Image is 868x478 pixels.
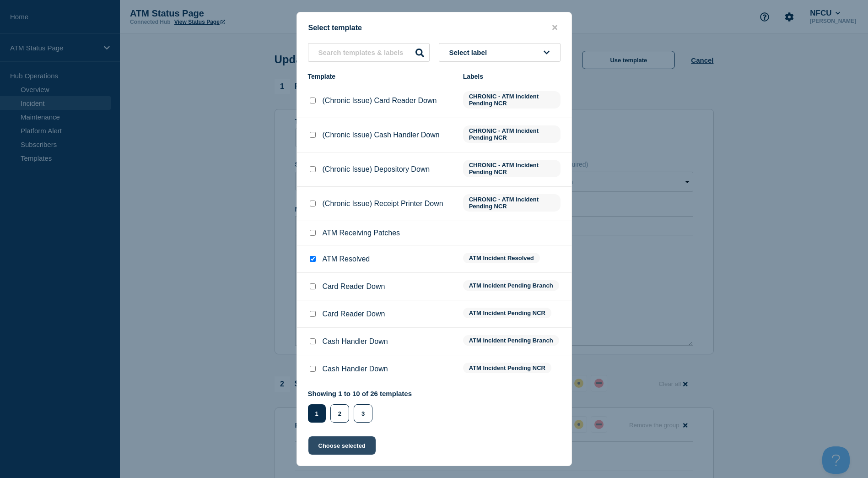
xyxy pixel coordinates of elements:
[449,49,491,56] span: Select label
[550,23,560,32] button: close button
[463,125,561,143] span: CHRONIC - ATM Incident Pending NCR
[323,165,430,174] p: (Chronic Issue) Depository Down
[323,255,370,263] p: ATM Resolved
[308,390,412,397] p: Showing 1 to 10 of 26 templates
[323,229,400,237] p: ATM Receiving Patches
[463,91,561,109] span: CHRONIC - ATM Incident Pending NCR
[463,253,540,263] span: ATM Incident Resolved
[323,200,443,208] p: (Chronic Issue) Receipt Printer Down
[330,404,349,423] button: 2
[463,73,561,80] div: Labels
[463,280,559,291] span: ATM Incident Pending Branch
[310,166,316,172] input: (Chronic Issue) Depository Down checkbox
[463,194,561,212] span: CHRONIC - ATM Incident Pending NCR
[310,132,316,138] input: (Chronic Issue) Cash Handler Down checkbox
[310,201,316,206] input: (Chronic Issue) Receipt Printer Down checkbox
[323,310,385,318] p: Card Reader Down
[308,73,454,80] div: Template
[463,160,561,177] span: CHRONIC - ATM Incident Pending NCR
[310,98,316,103] input: (Chronic Issue) Card Reader Down checkbox
[463,335,559,346] span: ATM Incident Pending Branch
[310,283,316,289] input: Card Reader Down checkbox
[323,131,440,139] p: (Chronic Issue) Cash Handler Down
[308,436,376,455] button: Choose selected
[310,256,316,262] input: ATM Resolved checkbox
[297,23,571,32] div: Select template
[354,404,372,423] button: 3
[310,366,316,372] input: Cash Handler Down checkbox
[463,308,551,318] span: ATM Incident Pending NCR
[310,230,316,236] input: ATM Receiving Patches checkbox
[308,404,326,423] button: 1
[323,337,388,346] p: Cash Handler Down
[310,338,316,344] input: Cash Handler Down checkbox
[323,97,437,105] p: (Chronic Issue) Card Reader Down
[323,365,388,373] p: Cash Handler Down
[439,43,561,62] button: Select label
[308,43,430,62] input: Search templates & labels
[310,311,316,317] input: Card Reader Down checkbox
[323,282,385,291] p: Card Reader Down
[463,363,551,373] span: ATM Incident Pending NCR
